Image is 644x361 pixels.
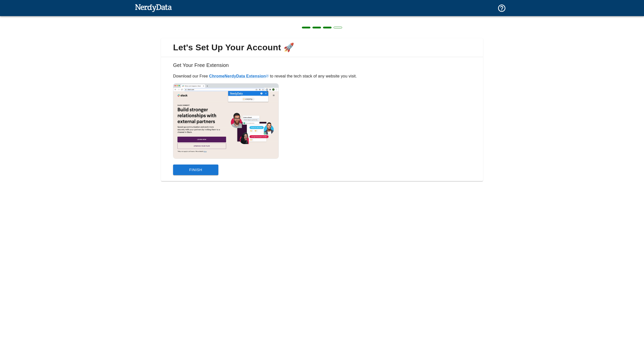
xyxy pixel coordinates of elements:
[135,3,172,13] img: NerdyData.com
[494,1,509,16] button: Support and Documentation
[165,42,479,53] span: Let's Set Up Your Account 🚀
[619,325,638,344] iframe: Drift Widget Chat Controller
[173,165,218,175] button: Finish
[173,73,471,79] p: Download our Free to reveal the tech stack of any website you visit.
[209,74,269,78] a: ChromeNerdyData Extension
[165,61,479,73] h6: Get Your Free Extension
